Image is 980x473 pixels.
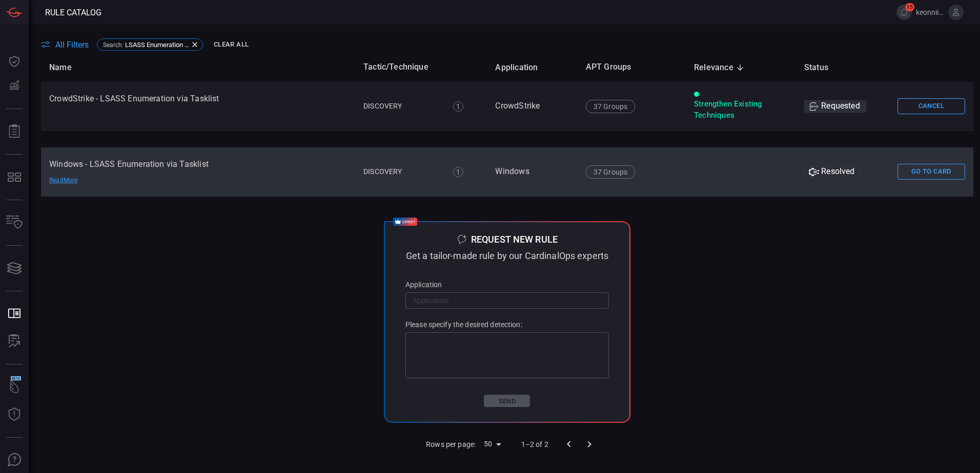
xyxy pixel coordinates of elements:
div: 37 Groups [586,100,636,113]
p: Application [405,281,609,288]
td: CrowdStrike - LSASS Enumeration via Tasklist [41,82,355,131]
button: Cancel [897,98,965,114]
button: MITRE - Detection Posture [2,165,27,189]
button: Ask Us A Question [2,448,27,472]
span: Relevance [694,61,747,74]
div: 37 Groups [586,165,636,179]
button: Threat Intelligence [2,402,27,427]
span: LSASS Enumeration via Tasklist [125,41,189,49]
div: 1 [453,101,463,112]
button: Dashboard [2,49,27,74]
div: 1 [453,167,463,177]
button: Reports [2,119,27,144]
button: Clear All [211,37,251,53]
span: Search : [103,41,124,49]
div: Discovery [363,101,442,112]
div: Strengthen Existing Techniques [694,99,788,121]
button: Rule Catalog [2,302,27,326]
span: Name [49,61,85,74]
div: Requested [804,100,866,113]
button: 15 [896,5,912,20]
div: Resolved [804,166,861,178]
button: Inventory [2,210,27,235]
button: Wingman [2,375,27,399]
span: keonnii.[PERSON_NAME] [916,8,944,16]
div: Discovery [363,166,442,177]
td: CrowdStrike [487,82,577,131]
button: All Filters [41,40,89,50]
div: Read More [49,177,121,185]
th: APT Groups [578,53,686,82]
div: Get a tailor-made rule by our CardinalOps experts [405,251,609,261]
p: Rows per page: [426,439,476,449]
button: Cards [2,256,27,281]
button: ALERT ANALYSIS [2,329,27,354]
span: All Filters [55,40,89,50]
span: Application [495,61,551,74]
input: Application [405,291,609,310]
p: Please specify the desired detection: [405,321,609,328]
div: 50 [480,437,504,451]
div: Search:LSASS Enumeration via Tasklist [97,38,203,51]
span: Rule Catalog [45,8,101,17]
span: 15 [905,3,914,11]
span: expert [402,216,415,227]
button: Go To Card [897,164,965,180]
td: Windows [487,147,577,197]
div: Request new rule [471,235,558,244]
span: Status [804,61,842,74]
th: Tactic/Technique [355,53,487,82]
td: Windows - LSASS Enumeration via Tasklist [41,147,355,197]
p: 1–2 of 2 [521,439,548,449]
button: Detections [2,74,27,98]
